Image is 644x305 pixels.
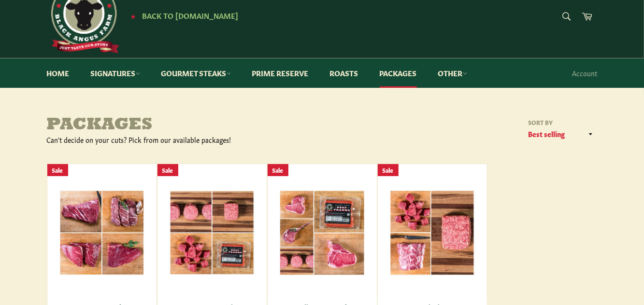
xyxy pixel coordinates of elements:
[47,116,322,135] h1: Packages
[47,164,68,176] div: Sale
[47,135,322,144] div: Can't decide on your cuts? Pick from our available packages!
[280,190,365,276] img: Grill Master Pack
[37,58,79,88] a: Home
[429,58,477,88] a: Other
[243,58,318,88] a: Prime Reserve
[390,190,475,276] img: Host With The Most
[152,58,241,88] a: Gourmet Steaks
[378,164,399,176] div: Sale
[143,10,239,20] span: Back to [DOMAIN_NAME]
[59,190,144,275] img: Passport Pack
[170,191,255,275] img: Favorites Sampler
[126,12,239,20] a: ★ Back to [DOMAIN_NAME]
[370,58,427,88] a: Packages
[568,59,602,87] a: Account
[320,58,368,88] a: Roasts
[157,164,178,176] div: Sale
[81,58,150,88] a: Signatures
[131,12,136,20] span: ★
[268,164,288,176] div: Sale
[525,118,598,126] label: Sort by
